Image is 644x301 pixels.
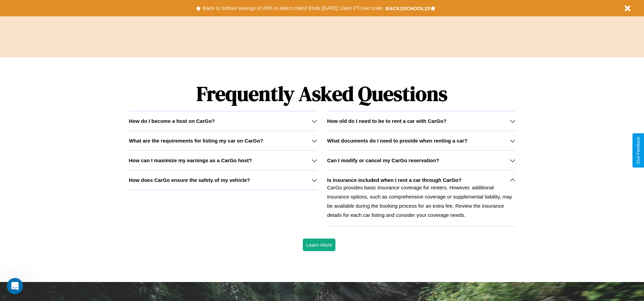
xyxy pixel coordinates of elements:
h3: How old do I need to be to rent a car with CarGo? [327,118,447,124]
h3: How can I maximize my earnings as a CarGo host? [129,157,252,163]
h3: What are the requirements for listing my car on CarGo? [129,138,263,144]
b: BACK2SCHOOL20 [385,5,430,11]
p: CarGo provides basic insurance coverage for renters. However, additional insurance options, such ... [327,183,515,220]
h1: Frequently Asked Questions [129,76,515,111]
h3: Can I modify or cancel my CarGo reservation? [327,157,439,163]
div: Give Feedback [636,137,641,164]
h3: Is insurance included when I rent a car through CarGo? [327,177,462,183]
button: Learn More [303,239,336,251]
h3: How do I become a host on CarGo? [129,118,215,124]
h3: How does CarGo ensure the safety of my vehicle? [129,177,250,183]
h3: What documents do I need to provide when renting a car? [327,138,467,144]
iframe: Intercom live chat [7,278,23,294]
button: Back to School savings of 20% in select cities! Ends [DATE] 10am PT.Use code: [201,3,385,13]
